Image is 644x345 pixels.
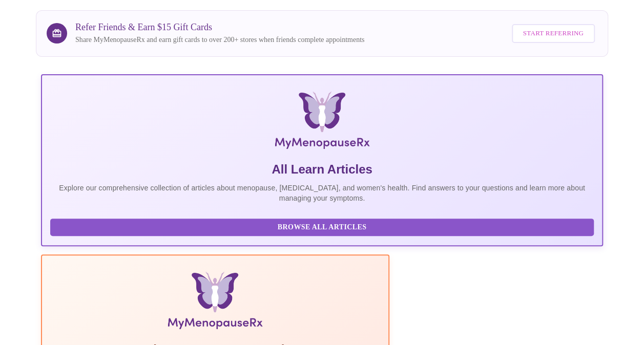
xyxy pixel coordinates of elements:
[50,219,594,236] button: Browse All Articles
[135,92,509,153] img: MyMenopauseRx Logo
[75,22,364,33] h3: Refer Friends & Earn $15 Gift Cards
[512,24,595,43] button: Start Referring
[50,161,594,178] h5: All Learn Articles
[60,221,584,234] span: Browse All Articles
[102,272,327,333] img: Menopause Manual
[75,35,364,45] p: Share MyMenopauseRx and earn gift cards to over 200+ stores when friends complete appointments
[523,28,584,39] span: Start Referring
[509,19,597,48] a: Start Referring
[50,222,596,231] a: Browse All Articles
[50,183,594,203] p: Explore our comprehensive collection of articles about menopause, [MEDICAL_DATA], and women's hea...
